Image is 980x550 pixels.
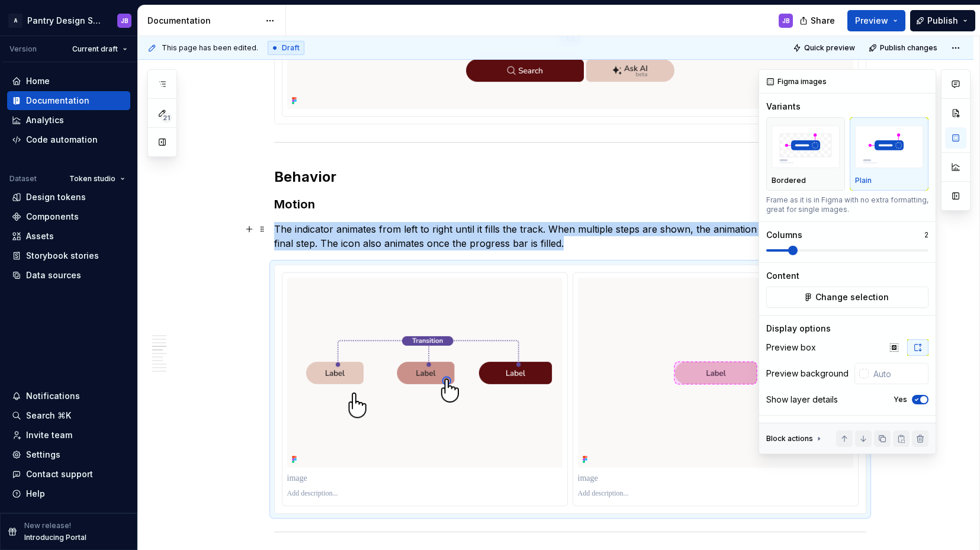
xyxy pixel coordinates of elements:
button: APantry Design SystemJB [2,8,135,33]
div: Pantry Design System [27,15,103,27]
span: Share [811,15,835,27]
button: Quick preview [789,40,860,56]
div: Documentation [147,15,259,27]
span: This page has been edited. [162,43,258,53]
a: Documentation [7,91,130,110]
div: Code automation [26,134,98,146]
div: Home [26,75,50,87]
span: Token studio [69,174,115,184]
a: Home [7,72,130,91]
button: Token studio [64,171,130,187]
button: Preview [847,10,905,31]
p: Introducing Portal [24,533,86,542]
div: Settings [26,449,60,461]
span: Preview [855,15,888,27]
button: Share [793,10,843,31]
a: Components [7,207,130,226]
a: Analytics [7,111,130,130]
div: Storybook stories [26,250,99,262]
div: Design tokens [26,191,86,203]
div: Components [26,211,79,223]
span: Quick preview [804,43,855,53]
div: A [8,14,23,28]
div: Version [9,44,37,54]
div: Assets [26,230,54,242]
div: JB [782,16,790,25]
button: Contact support [7,465,130,484]
span: 21 [161,113,172,123]
a: Settings [7,445,130,464]
div: Help [26,488,45,500]
span: Current draft [72,44,118,54]
h2: Behavior [274,168,866,186]
div: Search ⌘K [26,410,71,422]
span: Publish changes [880,43,937,53]
a: Storybook stories [7,246,130,265]
div: Contact support [26,468,93,480]
div: Invite team [26,429,72,441]
div: Dataset [9,174,37,184]
a: Invite team [7,426,130,445]
a: Data sources [7,266,130,285]
button: Notifications [7,387,130,406]
button: Current draft [67,41,133,57]
button: Help [7,484,130,503]
button: Publish [910,10,975,31]
button: Search ⌘K [7,406,130,425]
button: Publish changes [865,40,943,56]
p: The indicator animates from left to right until it fills the track. When multiple steps are shown... [274,222,866,250]
div: Data sources [26,269,81,281]
span: Draft [282,43,300,53]
div: Documentation [26,95,89,107]
h3: Motion [274,196,866,213]
div: JB [121,16,128,25]
a: Assets [7,227,130,246]
div: Notifications [26,390,80,402]
span: Publish [927,15,958,27]
p: New release! [24,521,71,530]
div: Analytics [26,114,64,126]
a: Code automation [7,130,130,149]
a: Design tokens [7,188,130,207]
